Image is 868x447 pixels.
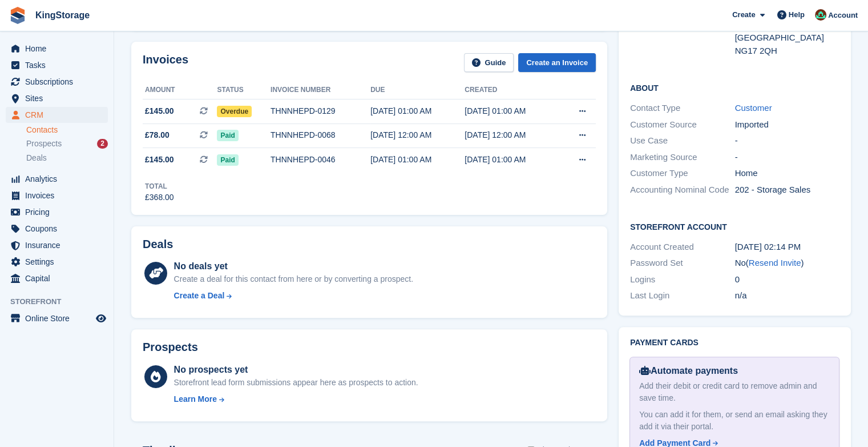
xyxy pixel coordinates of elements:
[26,152,108,164] a: Deals
[6,57,108,73] a: menu
[143,53,188,72] h2: Invoices
[746,258,804,268] span: ( )
[271,105,370,117] div: THNNHEPD-0129
[639,409,830,433] div: You can add it for them, or send an email asking they add it via their portal.
[518,53,596,72] a: Create an Invoice
[145,181,174,191] div: Total
[6,90,108,106] a: menu
[630,167,735,180] div: Customer Type
[464,53,514,72] a: Guide
[735,241,840,254] div: [DATE] 02:14 PM
[25,187,94,203] span: Invoices
[6,171,108,187] a: menu
[6,107,108,123] a: menu
[6,187,108,203] a: menu
[630,241,735,254] div: Account Created
[174,290,225,302] div: Create a Deal
[735,45,840,58] div: NG17 2QH
[630,118,735,131] div: Customer Source
[630,82,839,93] h2: About
[630,151,735,164] div: Marketing Source
[630,257,735,270] div: Password Set
[31,6,94,25] a: KingStorage
[97,139,108,149] div: 2
[735,257,840,270] div: No
[630,289,735,302] div: Last Login
[370,129,465,141] div: [DATE] 12:00 AM
[145,154,174,166] span: £145.00
[145,129,169,141] span: £78.00
[26,153,47,163] span: Deals
[25,221,94,237] span: Coupons
[25,237,94,253] span: Insurance
[735,183,840,197] div: 202 - Storage Sales
[25,310,94,326] span: Online Store
[6,204,108,220] a: menu
[630,273,735,286] div: Logins
[6,270,108,286] a: menu
[735,167,840,180] div: Home
[6,221,108,237] a: menu
[735,134,840,147] div: -
[6,254,108,270] a: menu
[465,154,559,166] div: [DATE] 01:00 AM
[25,90,94,106] span: Sites
[630,338,839,348] h2: Payment cards
[217,81,271,99] th: Status
[630,134,735,147] div: Use Case
[217,154,238,166] span: Paid
[174,290,413,302] a: Create a Deal
[25,107,94,123] span: CRM
[735,31,840,45] div: [GEOGRAPHIC_DATA]
[25,57,94,73] span: Tasks
[26,138,108,150] a: Prospects 2
[25,204,94,220] span: Pricing
[6,237,108,253] a: menu
[145,105,174,117] span: £145.00
[6,41,108,57] a: menu
[732,9,755,21] span: Create
[465,81,559,99] th: Created
[639,380,830,404] div: Add their debit or credit card to remove admin and save time.
[271,81,370,99] th: Invoice number
[145,191,174,203] div: £368.00
[639,364,830,378] div: Automate payments
[26,138,62,149] span: Prospects
[174,260,413,273] div: No deals yet
[174,273,413,285] div: Create a deal for this contact from here or by converting a prospect.
[749,258,801,268] a: Resend Invite
[271,154,370,166] div: THNNHEPD-0046
[143,81,217,99] th: Amount
[735,103,772,113] a: Customer
[370,105,465,117] div: [DATE] 01:00 AM
[25,41,94,57] span: Home
[217,106,252,117] span: Overdue
[26,125,108,135] a: Contacts
[370,81,465,99] th: Due
[815,9,826,21] img: John King
[828,10,858,21] span: Account
[271,129,370,141] div: THNNHEPD-0068
[143,341,198,354] h2: Prospects
[25,74,94,90] span: Subscriptions
[789,9,805,21] span: Help
[6,310,108,326] a: menu
[735,273,840,286] div: 0
[10,296,114,308] span: Storefront
[25,270,94,286] span: Capital
[370,154,465,166] div: [DATE] 01:00 AM
[630,221,839,232] h2: Storefront Account
[174,377,418,389] div: Storefront lead form submissions appear here as prospects to action.
[174,393,217,405] div: Learn More
[465,105,559,117] div: [DATE] 01:00 AM
[143,238,173,251] h2: Deals
[735,289,840,302] div: n/a
[735,118,840,131] div: Imported
[465,129,559,141] div: [DATE] 12:00 AM
[25,171,94,187] span: Analytics
[630,183,735,197] div: Accounting Nominal Code
[6,74,108,90] a: menu
[25,254,94,270] span: Settings
[94,312,108,325] a: Preview store
[217,130,238,141] span: Paid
